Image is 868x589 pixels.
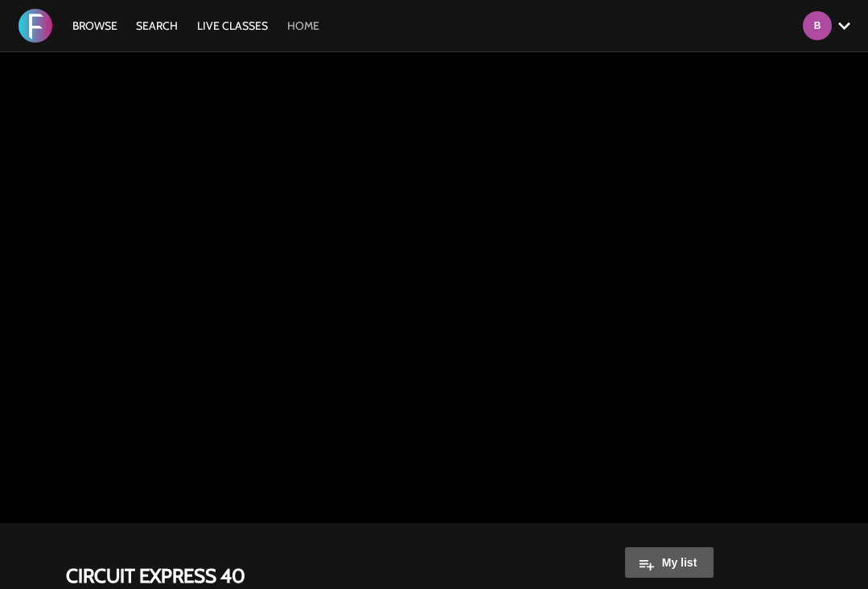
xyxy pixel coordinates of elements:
[625,547,714,578] button: My list
[64,18,125,33] a: Browse
[64,18,328,34] nav: Primary
[19,9,52,43] img: FORMATION
[66,563,245,588] strong: CIRCUIT EXPRESS 40
[128,18,186,33] a: Search
[279,18,327,33] a: HOME
[189,18,276,33] a: LIVE CLASSES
